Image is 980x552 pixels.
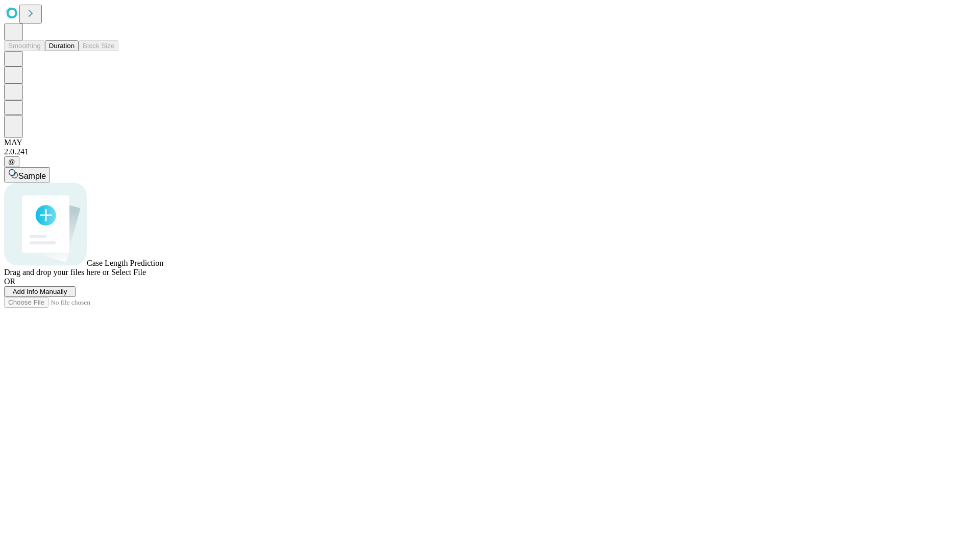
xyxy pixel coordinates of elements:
[4,167,50,182] button: Sample
[4,138,976,147] div: MAY
[4,277,15,286] span: OR
[4,286,76,297] button: Add Info Manually
[8,158,15,166] span: @
[13,288,67,295] span: Add Info Manually
[4,147,976,156] div: 2.0.241
[4,268,109,277] span: Drag and drop your files here or
[87,259,163,267] span: Case Length Prediction
[45,40,79,51] button: Duration
[4,40,45,51] button: Smoothing
[18,172,46,180] span: Sample
[79,40,118,51] button: Block Size
[4,156,19,167] button: @
[111,268,146,277] span: Select File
